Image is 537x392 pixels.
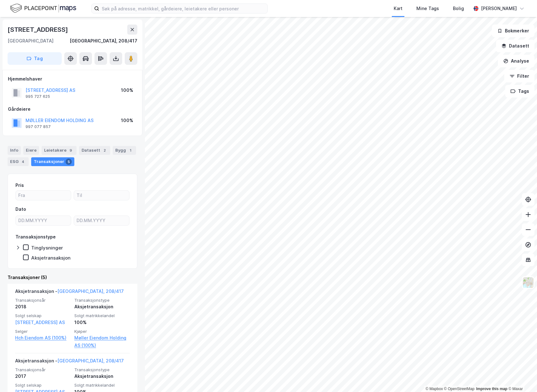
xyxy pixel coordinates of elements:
[476,387,507,391] a: Improve this map
[496,40,534,52] button: Datasett
[101,147,108,154] div: 2
[8,75,137,83] div: Hjemmelshaver
[8,37,54,45] div: [GEOGRAPHIC_DATA]
[15,383,71,388] span: Solgt selskap
[74,191,129,200] input: Til
[121,87,133,94] div: 100%
[70,37,137,45] div: [GEOGRAPHIC_DATA], 208/417
[15,320,65,325] a: [STREET_ADDRESS] AS
[121,117,133,124] div: 100%
[74,334,130,349] a: Møller Eiendom Holding AS (100%)
[15,288,124,298] div: Aksjetransaksjon -
[113,146,136,155] div: Bygg
[26,94,50,99] div: 995 727 625
[8,52,62,65] button: Tag
[492,25,534,37] button: Bokmerker
[74,329,130,334] span: Kjøper
[15,298,71,303] span: Transaksjonsår
[57,288,124,294] a: [GEOGRAPHIC_DATA], 208/417
[79,146,110,155] div: Datasett
[31,157,74,166] div: Transaksjoner
[74,319,130,326] div: 100%
[8,105,137,113] div: Gårdeiere
[74,367,130,372] span: Transaksjonstype
[31,255,71,261] div: Aksjetransaksjon
[31,245,63,251] div: Tinglysninger
[66,159,72,165] div: 5
[15,329,71,334] span: Selger
[505,85,534,98] button: Tags
[74,313,130,318] span: Solgt matrikkelandel
[15,233,56,241] div: Transaksjonstype
[74,303,130,311] div: Aksjetransaksjon
[426,387,443,391] a: Mapbox
[10,3,76,14] img: logo.f888ab2527a4732fd821a326f86c7f29.svg
[15,334,71,342] a: Hch Eiendom AS (100%)
[74,383,130,388] span: Solgt matrikkelandel
[15,313,71,318] span: Solgt selskap
[15,367,71,372] span: Transaksjonsår
[8,157,29,166] div: ESG
[20,159,26,165] div: 4
[15,182,24,189] div: Pris
[23,146,39,155] div: Eiere
[444,387,475,391] a: OpenStreetMap
[8,146,21,155] div: Info
[127,147,134,154] div: 1
[74,298,130,303] span: Transaksjonstype
[26,124,51,129] div: 997 077 857
[481,5,517,12] div: [PERSON_NAME]
[15,357,124,367] div: Aksjetransaksjon -
[74,216,129,225] input: DD.MM.YYYY
[504,70,534,82] button: Filter
[15,205,26,213] div: Dato
[15,372,71,380] div: 2017
[16,216,71,225] input: DD.MM.YYYY
[8,25,69,35] div: [STREET_ADDRESS]
[57,358,124,363] a: [GEOGRAPHIC_DATA], 208/417
[99,4,267,13] input: Søk på adresse, matrikkel, gårdeiere, leietakere eller personer
[68,147,74,154] div: 9
[498,55,534,67] button: Analyse
[506,362,537,392] div: Kontrollprogram for chat
[16,191,71,200] input: Fra
[394,5,403,12] div: Kart
[8,274,137,281] div: Transaksjoner (5)
[506,362,537,392] iframe: Chat Widget
[74,372,130,380] div: Aksjetransaksjon
[15,303,71,311] div: 2018
[522,277,534,288] img: Z
[453,5,464,12] div: Bolig
[416,5,439,12] div: Mine Tags
[42,146,77,155] div: Leietakere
